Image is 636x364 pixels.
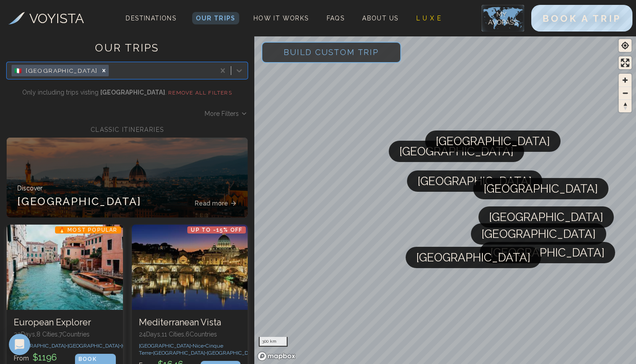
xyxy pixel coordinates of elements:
[362,15,398,22] span: About Us
[257,351,296,361] a: Mapbox homepage
[531,5,632,32] button: BOOK A TRIP
[489,206,603,228] span: [GEOGRAPHIC_DATA]
[29,8,84,28] h3: VOYISTA
[7,41,248,62] h1: OUR TRIPS
[7,138,248,218] a: Discover[GEOGRAPHIC_DATA]Read more
[619,74,632,87] button: Zoom in
[8,88,246,97] p: Only including trips visting .
[139,330,241,339] p: 24 Days, 11 Cities, 6 Countr ies
[413,12,445,24] a: L U X E
[399,141,514,162] span: [GEOGRAPHIC_DATA]
[17,184,237,193] p: Discover
[153,350,207,356] span: [GEOGRAPHIC_DATA] •
[531,15,632,24] a: BOOK A TRIP
[9,334,30,355] div: Open Intercom Messenger
[139,317,241,328] h3: Mediterranean Vista
[100,89,165,96] strong: [GEOGRAPHIC_DATA]
[619,100,632,112] span: Reset bearing to north
[8,12,25,24] img: Voyista Logo
[619,56,632,69] button: Enter fullscreen
[418,170,532,192] span: [GEOGRAPHIC_DATA]
[261,42,401,63] button: Build Custom Trip
[619,87,632,99] button: Zoom out
[416,247,530,268] span: [GEOGRAPHIC_DATA]
[17,194,142,209] h3: [GEOGRAPHIC_DATA]
[99,65,109,76] div: Remove [object Object]
[619,87,632,99] span: Zoom out
[193,343,205,349] span: Nice •
[436,131,550,152] span: [GEOGRAPHIC_DATA]
[196,15,236,22] span: Our Trips
[31,352,59,363] span: $ 1196
[259,337,287,347] div: 300 km
[55,226,121,233] p: 🔥 Most Popular
[269,33,393,71] span: Build Custom Trip
[14,330,116,339] p: 22 Days, 8 Cities, 7 Countr ies
[187,226,246,233] p: Up to -15% OFF
[490,242,604,263] span: [GEOGRAPHIC_DATA]
[7,125,248,134] h2: CLASSIC ITINERARIES
[192,12,239,24] a: Our Trips
[254,35,636,364] canvas: Map
[250,12,312,24] a: How It Works
[619,99,632,112] button: Reset bearing to north
[121,343,175,349] span: [GEOGRAPHIC_DATA] •
[253,15,309,22] span: How It Works
[195,199,228,208] span: Read more
[205,109,239,118] span: More Filters
[484,178,598,199] span: [GEOGRAPHIC_DATA]
[14,66,22,75] span: 🇮🇹
[207,350,261,356] span: [GEOGRAPHIC_DATA] •
[416,15,442,22] span: L U X E
[139,343,193,349] span: [GEOGRAPHIC_DATA] •
[482,223,596,245] span: [GEOGRAPHIC_DATA]
[359,12,402,24] a: About Us
[327,15,345,22] span: FAQs
[8,8,84,28] a: VOYISTA
[26,66,97,75] span: [GEOGRAPHIC_DATA]
[14,343,67,349] span: [GEOGRAPHIC_DATA] •
[122,11,180,37] span: Destinations
[14,317,116,328] h3: European Explorer
[67,343,121,349] span: [GEOGRAPHIC_DATA] •
[323,12,348,24] a: FAQs
[542,13,621,24] span: BOOK A TRIP
[168,89,232,96] button: REMOVE ALL FILTERS
[619,39,632,52] button: Find my location
[482,5,524,32] img: My Account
